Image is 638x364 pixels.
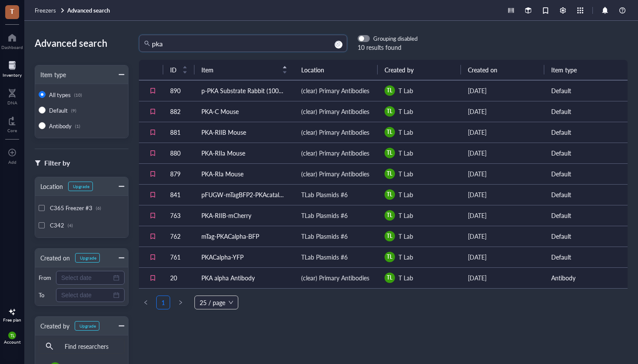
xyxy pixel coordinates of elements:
[544,184,628,205] td: Default
[3,72,22,78] div: Inventory
[301,127,369,137] div: (clear) Primary Antibodies
[50,221,64,229] span: C342
[544,143,628,163] td: Default
[194,101,294,122] td: PKA-C Mouse
[194,143,294,163] td: PKA-RIIa Mouse
[163,143,194,163] td: 880
[7,86,17,105] a: DNA
[544,267,628,288] td: Antibody
[163,80,194,101] td: 890
[544,60,628,80] th: Item type
[75,123,80,129] div: (1)
[39,274,53,282] div: From
[468,107,537,116] div: [DATE]
[3,58,22,78] a: Inventory
[468,169,537,179] div: [DATE]
[1,45,23,50] div: Dashboard
[35,35,128,51] div: Advanced search
[139,296,153,309] button: left
[49,122,72,130] span: Antibody
[468,127,537,137] div: [DATE]
[468,148,537,158] div: [DATE]
[79,323,96,328] div: Upgrade
[7,128,17,133] div: Core
[143,300,148,305] span: left
[194,163,294,184] td: PKA-RIa Mouse
[49,106,68,114] span: Default
[544,205,628,226] td: Default
[387,274,392,282] span: TL
[163,101,194,122] td: 882
[358,42,418,52] div: 10 results found
[67,6,112,14] a: Advanced search
[468,86,537,95] div: [DATE]
[398,211,413,220] span: T Lab
[301,190,348,199] div: TLab Plasmids #6
[194,226,294,247] td: mTag-PKACalpha-BFP
[301,86,369,95] div: (clear) Primary Antibodies
[71,108,76,113] div: (9)
[398,273,413,282] span: T Lab
[398,107,413,116] span: T Lab
[468,211,537,220] div: [DATE]
[544,122,628,143] td: Default
[398,190,413,199] span: T Lab
[387,87,392,94] span: TL
[163,247,194,267] td: 761
[7,100,17,105] div: DNA
[7,114,17,133] a: Core
[35,253,70,263] div: Created on
[35,70,66,79] div: Item type
[73,184,89,189] div: Upgrade
[301,231,348,241] div: TLab Plasmids #6
[157,296,170,309] a: 1
[301,273,369,283] div: (clear) Primary Antibodies
[544,226,628,247] td: Default
[163,226,194,247] td: 762
[373,35,418,42] div: Grouping disabled
[35,321,69,331] div: Created by
[61,273,112,283] input: Select date
[194,296,238,309] div: Page Size
[387,107,392,115] span: TL
[170,65,177,75] span: ID
[194,247,294,267] td: PKACalpha-YFP
[398,253,413,261] span: T Lab
[544,80,628,101] td: Default
[294,60,378,80] th: Location
[387,170,392,178] span: TL
[1,31,23,50] a: Dashboard
[39,291,53,299] div: To
[49,91,71,99] span: All types
[398,86,413,95] span: T Lab
[301,211,348,220] div: TLab Plasmids #6
[35,182,63,191] div: Location
[301,107,369,116] div: (clear) Primary Antibodies
[163,122,194,143] td: 881
[544,163,628,184] td: Default
[387,128,392,136] span: TL
[398,169,413,178] span: T Lab
[301,169,369,179] div: (clear) Primary Antibodies
[544,247,628,267] td: Default
[194,80,294,101] td: p-PKA Substrate Rabbit (100G7E)
[10,6,14,16] span: T
[468,190,537,199] div: [DATE]
[398,232,413,240] span: T Lab
[35,6,56,14] span: Freezers
[194,184,294,205] td: pFUGW-mTagBFP2-PKAcatalpha
[387,232,392,240] span: TL
[96,205,101,211] div: (6)
[61,290,112,300] input: Select date
[387,253,392,261] span: TL
[80,255,96,260] div: Upgrade
[468,231,537,241] div: [DATE]
[398,128,413,136] span: T Lab
[8,159,16,165] div: Add
[174,296,187,309] li: Next Page
[398,149,413,157] span: T Lab
[163,205,194,226] td: 763
[50,204,92,212] span: C365 Freezer #3
[163,267,194,288] td: 20
[194,205,294,226] td: PKA-RIIB-mCherry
